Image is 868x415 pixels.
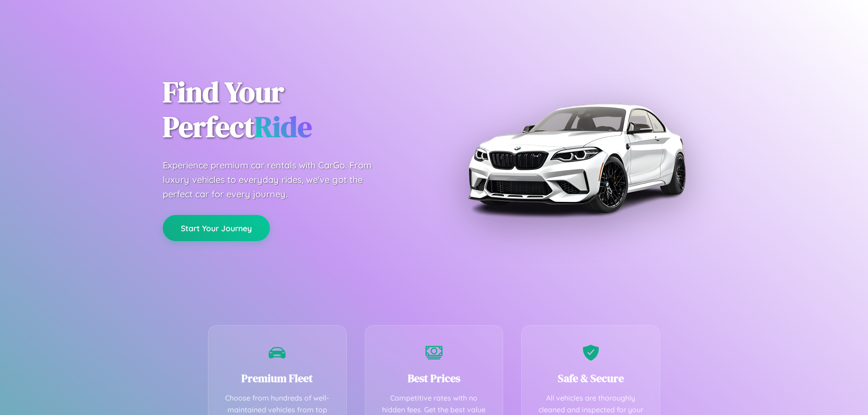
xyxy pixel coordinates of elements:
[163,215,270,241] button: Start Your Journey
[255,107,312,146] span: Ride
[463,45,689,271] img: Premium BMW car rental vehicle
[163,158,389,201] p: Experience premium car rentals with CarGo. From luxury vehicles to everyday rides, we've got the ...
[535,371,646,386] h3: Safe & Secure
[222,371,333,386] h3: Premium Fleet
[379,371,490,386] h3: Best Prices
[163,75,420,145] h1: Find Your Perfect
